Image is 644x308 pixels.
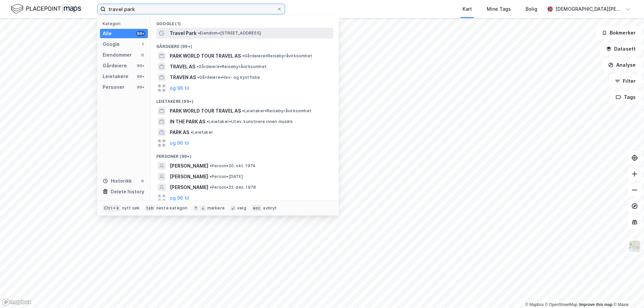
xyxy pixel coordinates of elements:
div: Delete history [111,188,144,196]
div: markere [207,205,225,211]
span: • [210,174,212,179]
span: • [242,108,244,113]
img: Z [628,240,641,253]
img: logo.f888ab2527a4732fd821a326f86c7f29.svg [11,3,81,15]
span: [PERSON_NAME] [170,173,208,181]
div: 99+ [136,63,145,68]
div: Ctrl + k [103,205,121,211]
span: Leietaker [191,130,213,135]
span: Person • [DATE] [210,174,243,179]
div: 99+ [136,74,145,79]
div: Kategori [103,21,148,26]
div: Kart [463,5,472,13]
span: Eiendom • [STREET_ADDRESS] [198,30,261,36]
div: Bolig [526,5,537,13]
span: PARK WORLD TOUR TRAVEL AS [170,107,241,115]
div: Google (1) [151,16,339,28]
div: 0 [140,52,145,58]
span: • [198,30,200,36]
input: Søk på adresse, matrikkel, gårdeiere, leietakere eller personer [106,4,277,14]
span: Gårdeiere • Reisebyråvirksomhet [242,53,312,59]
div: Leietakere [103,72,128,80]
div: velg [237,205,246,211]
span: Gårdeiere • Hav- og kystfiske [197,75,260,80]
div: Google [103,40,120,48]
span: Travel Park [170,29,197,37]
span: Leietaker • Reisebyråvirksomhet [242,108,312,114]
span: Person • 20. okt. 1974 [210,163,256,169]
button: Tags [610,90,641,104]
span: PARK WORLD TOUR TRAVEL AS [170,52,241,60]
div: neste kategori [156,205,188,211]
div: Gårdeiere [103,62,127,70]
div: Mine Tags [487,5,511,13]
span: • [191,130,193,135]
button: Analyse [602,58,641,72]
div: 99+ [136,31,145,36]
span: TRAVEL AS [170,63,195,71]
div: Eiendommer [103,51,132,59]
div: 99+ [136,84,145,90]
div: [DEMOGRAPHIC_DATA][PERSON_NAME] [555,5,623,13]
div: Personer (99+) [151,148,339,161]
button: og 96 til [170,139,189,147]
span: • [210,185,212,190]
span: [PERSON_NAME] [170,183,208,191]
span: [PERSON_NAME] [170,162,208,170]
span: • [210,163,212,168]
div: 1 [140,42,145,47]
div: 0 [140,178,145,184]
span: Leietaker • Utøv. kunstnere innen musikk [207,119,293,124]
iframe: Chat Widget [610,276,644,308]
span: PARK AS [170,128,189,136]
button: Bokmerker [596,26,641,40]
span: • [207,119,209,124]
div: esc [252,205,262,211]
button: og 96 til [170,84,189,92]
span: IN THE PARK AS [170,118,205,126]
button: Datasett [600,42,641,56]
div: Historikk [103,177,132,185]
span: Person • 22. des. 1978 [210,185,256,190]
a: Mapbox homepage [2,298,32,306]
span: • [242,53,244,58]
a: OpenStreetMap [545,302,578,307]
button: og 96 til [170,194,189,202]
div: Gårdeiere (99+) [151,39,339,51]
button: Filter [609,74,641,88]
span: TRAVEN AS [170,73,196,81]
div: Alle [103,29,112,38]
span: • [197,64,199,69]
a: Improve this map [579,302,612,307]
a: Mapbox [525,302,544,307]
div: tab [145,205,155,211]
span: Gårdeiere • Reisebyråvirksomhet [197,64,267,69]
div: Personer [103,83,124,91]
div: Leietakere (99+) [151,94,339,106]
span: • [197,75,199,80]
div: avbryt [263,205,277,211]
div: nytt søk [122,205,140,211]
